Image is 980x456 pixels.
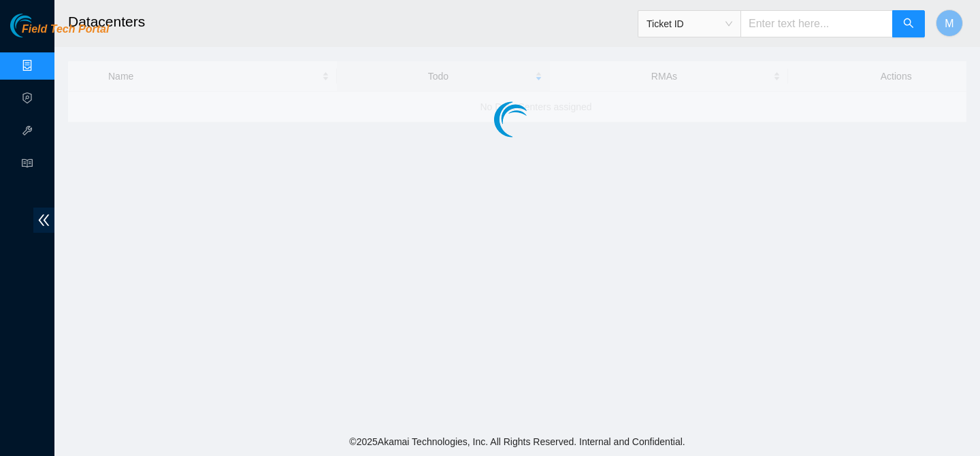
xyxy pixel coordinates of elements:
[647,14,732,34] span: Ticket ID
[10,25,109,42] a: Akamai TechnologiesField Tech Portal
[903,18,914,31] span: search
[892,10,925,37] button: search
[33,208,54,233] span: double-left
[945,15,953,32] span: M
[54,427,980,456] footer: © 2025 Akamai Technologies, Inc. All Rights Reserved. Internal and Confidential.
[22,152,33,179] span: read
[936,10,963,37] button: M
[740,10,893,37] input: Enter text here...
[10,14,69,37] img: Akamai Technologies
[22,23,109,36] span: Field Tech Portal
